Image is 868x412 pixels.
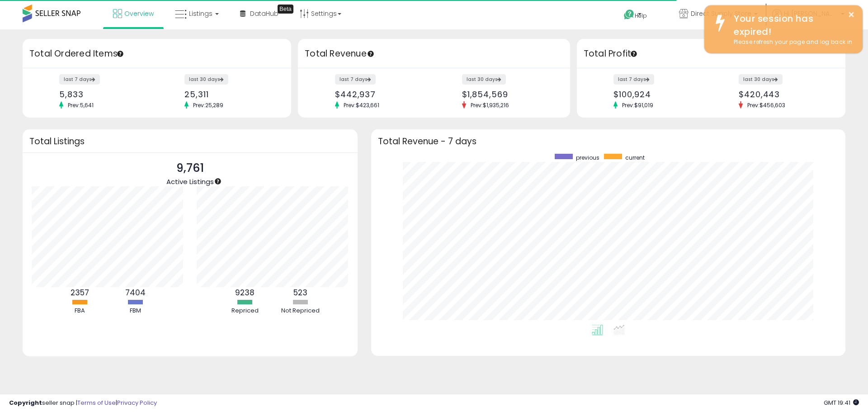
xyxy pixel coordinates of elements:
div: FBA [52,307,107,315]
h3: Total Revenue [305,47,563,60]
strong: Copyright [9,398,42,407]
div: FBM [108,307,162,315]
h3: Total Revenue - 7 days [378,138,839,145]
div: Please refresh your page and log back in [727,38,856,47]
span: Prev: $91,019 [618,101,658,109]
h3: Total Listings [29,138,351,145]
a: Help [617,2,665,29]
span: current [625,154,645,161]
span: Overview [124,9,154,18]
span: DataHub [250,9,278,18]
b: 523 [293,287,307,298]
label: last 30 days [739,74,783,85]
div: Not Repriced [274,307,328,315]
label: last 7 days [335,74,376,85]
h3: Total Ordered Items [29,47,284,60]
a: Privacy Policy [117,398,157,407]
div: 25,311 [184,90,275,99]
div: 5,833 [59,90,150,99]
div: Tooltip anchor [214,177,222,185]
button: × [848,9,855,20]
b: 7404 [125,287,146,298]
div: Tooltip anchor [116,50,124,58]
div: $100,924 [613,90,704,99]
a: Terms of Use [77,398,116,407]
span: Prev: $1,935,216 [466,101,514,109]
div: $1,854,569 [462,90,554,99]
span: previous [576,154,599,161]
label: last 7 days [613,74,654,85]
span: Direct Supply Store [691,9,751,18]
div: Tooltip anchor [630,50,638,58]
p: 9,761 [166,160,214,177]
div: $442,937 [335,90,427,99]
b: 2357 [71,287,89,298]
span: Prev: 25,289 [189,101,228,109]
span: Prev: $423,661 [339,101,384,109]
span: Help [635,12,647,19]
div: Tooltip anchor [278,5,293,14]
span: 2025-10-13 19:41 GMT [824,398,859,407]
div: Your session has expired! [727,12,856,38]
div: Repriced [218,307,272,315]
span: Active Listings [166,177,214,186]
label: last 30 days [462,74,506,85]
div: $420,443 [739,90,830,99]
span: Listings [189,9,212,18]
b: 9238 [235,287,255,298]
i: Get Help [623,9,635,20]
div: Tooltip anchor [367,50,375,58]
label: last 30 days [184,74,228,85]
label: last 7 days [59,74,100,85]
span: Prev: $456,603 [743,101,790,109]
span: Prev: 5,641 [63,101,98,109]
h3: Total Profit [584,47,839,60]
div: seller snap | | [9,399,157,407]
